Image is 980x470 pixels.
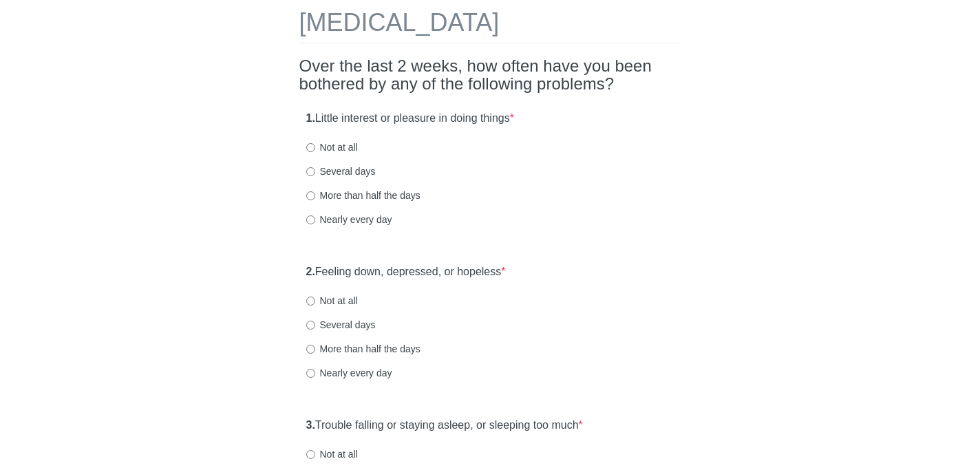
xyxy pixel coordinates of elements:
label: Trouble falling or staying asleep, or sleeping too much [306,418,583,434]
label: More than half the days [306,342,420,356]
label: Nearly every day [306,213,392,226]
input: Not at all [306,297,315,306]
input: Not at all [306,143,315,152]
strong: 2. [306,266,315,277]
input: Several days [306,167,315,176]
label: Little interest or pleasure in doing things [306,111,514,127]
h2: Over the last 2 weeks, how often have you been bothered by any of the following problems? [299,57,681,94]
input: Nearly every day [306,215,315,224]
input: More than half the days [306,191,315,200]
label: Several days [306,318,376,332]
label: Feeling down, depressed, or hopeless [306,264,506,280]
label: Nearly every day [306,366,392,380]
h1: [MEDICAL_DATA] [299,9,681,43]
input: Nearly every day [306,369,315,378]
input: Not at all [306,450,315,459]
label: Not at all [306,140,358,154]
strong: 1. [306,112,315,124]
input: Several days [306,321,315,330]
label: Not at all [306,447,358,461]
label: Not at all [306,294,358,308]
strong: 3. [306,419,315,431]
input: More than half the days [306,345,315,354]
label: More than half the days [306,189,420,202]
label: Several days [306,164,376,178]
